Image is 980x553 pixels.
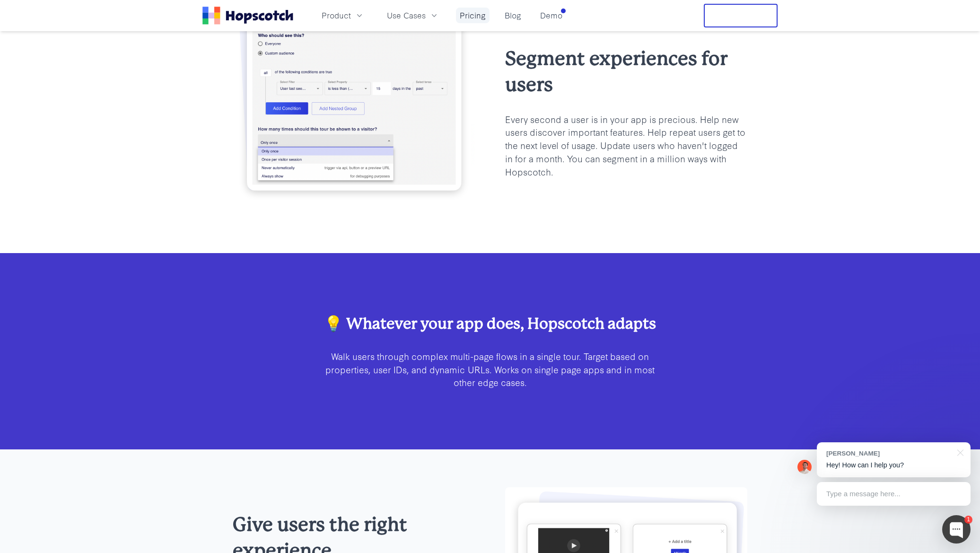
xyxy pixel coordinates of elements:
[536,8,566,23] a: Demo
[324,350,656,389] p: Walk users through complex multi-page flows in a single tour. Target based on properties, user ID...
[505,113,747,178] p: Every second a user is in your app is precious. Help new users discover important features. Help ...
[817,482,971,506] div: Type a message here...
[456,8,490,23] a: Pricing
[316,8,370,23] button: Product
[324,314,656,334] h3: 💡 Whatever your app does, Hopscotch adapts
[381,8,445,23] button: Use Cases
[233,9,475,204] img: targeting customers with hopscotch onboarding flows
[826,460,961,470] p: Hey! How can I help you?
[202,7,293,25] a: Home
[501,8,525,23] a: Blog
[797,460,812,474] img: Mark Spera
[505,45,747,97] h2: Segment experiences for users
[387,9,426,21] span: Use Cases
[826,449,952,458] div: [PERSON_NAME]
[322,9,351,21] span: Product
[704,4,778,27] button: Free Trial
[964,516,972,524] div: 1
